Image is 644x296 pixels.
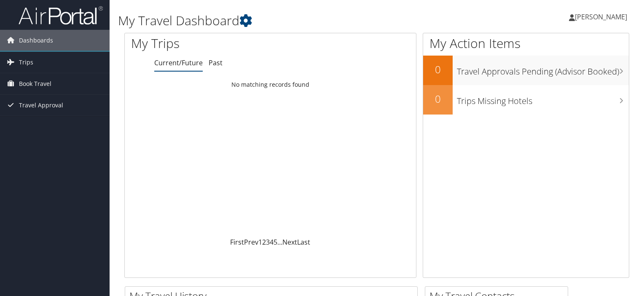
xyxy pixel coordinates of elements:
span: Book Travel [19,73,51,94]
h1: My Action Items [423,35,629,52]
h1: My Trips [131,35,288,52]
h2: 0 [423,92,453,106]
a: 4 [270,237,274,247]
a: 0Trips Missing Hotels [423,85,629,115]
img: airportal-logo.png [19,5,103,25]
a: First [230,237,244,247]
span: … [277,237,282,247]
span: [PERSON_NAME] [575,12,627,21]
span: Travel Approval [19,95,63,116]
td: No matching records found [125,77,416,92]
h2: 0 [423,62,453,77]
a: 2 [262,237,266,247]
a: Last [297,237,310,247]
a: 5 [274,237,277,247]
a: 0Travel Approvals Pending (Advisor Booked) [423,56,629,85]
a: 1 [258,237,262,247]
h1: My Travel Dashboard [118,12,463,29]
span: Dashboards [19,30,53,51]
a: 3 [266,237,270,247]
a: Prev [244,237,258,247]
h3: Trips Missing Hotels [457,91,629,107]
a: Current/Future [154,58,203,67]
h3: Travel Approvals Pending (Advisor Booked) [457,61,629,77]
a: [PERSON_NAME] [569,4,636,29]
a: Past [209,58,223,67]
a: Next [282,237,297,247]
span: Trips [19,52,33,73]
